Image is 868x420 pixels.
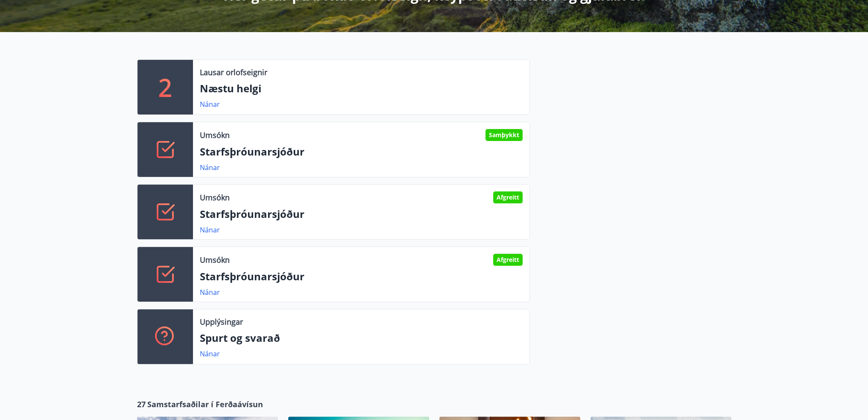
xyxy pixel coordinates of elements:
[200,81,523,96] p: Næstu helgi
[200,288,220,297] a: Nánar
[200,316,243,327] p: Upplýsingar
[200,254,230,265] p: Umsókn
[200,269,523,284] p: Starfsþróunarsjóður
[493,254,523,266] div: Afgreitt
[200,100,220,109] a: Nánar
[200,67,267,78] p: Lausar orlofseignir
[200,144,523,159] p: Starfsþróunarsjóður
[200,207,523,221] p: Starfsþróunarsjóður
[200,192,230,203] p: Umsókn
[200,163,220,172] a: Nánar
[485,129,523,141] div: Samþykkt
[137,399,146,410] span: 27
[200,225,220,235] a: Nánar
[158,71,172,103] p: 2
[493,191,523,203] div: Afgreitt
[147,399,263,410] span: Samstarfsaðilar í Ferðaávísun
[200,349,220,358] a: Nánar
[200,129,230,141] p: Umsókn
[200,331,523,345] p: Spurt og svarað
